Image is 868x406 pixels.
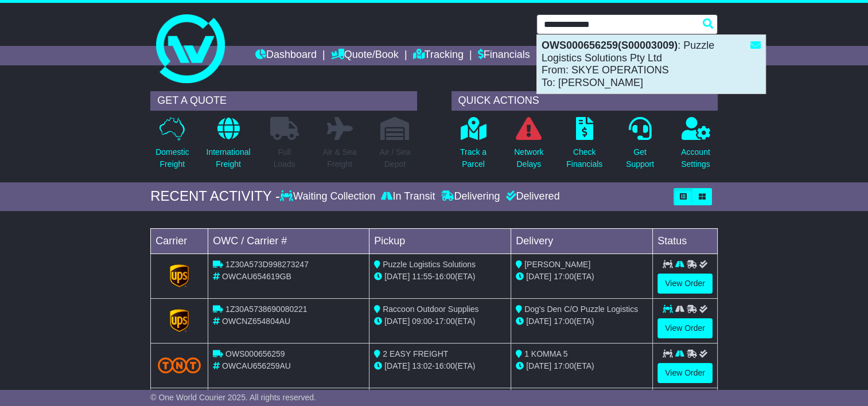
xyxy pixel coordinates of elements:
span: 2 EASY FREIGHT [383,349,448,358]
a: View Order [657,363,713,383]
a: InternationalFreight [205,116,251,177]
img: TNT_Domestic.png [158,357,201,373]
div: - (ETA) [374,271,506,283]
a: CheckFinancials [566,116,603,177]
span: OWCAU654619GB [222,272,291,281]
div: RECENT ACTIVITY - [150,188,280,205]
span: Raccoon Outdoor Supplies [383,304,478,314]
span: [DATE] [526,361,551,370]
span: Puzzle Logistics Solutions [383,260,476,269]
span: [DATE] [526,317,551,326]
span: 16:00 [435,361,455,370]
span: 1 KOMMA 5 [524,349,567,358]
a: AccountSettings [680,116,711,177]
a: Financials [478,46,530,65]
span: © One World Courier 2025. All rights reserved. [150,393,316,402]
span: 09:00 [412,317,432,326]
span: [DATE] [384,317,410,326]
a: DomesticFreight [155,116,189,177]
p: Account Settings [681,146,710,170]
span: 17:00 [554,317,574,326]
td: Pickup [369,228,511,253]
div: Delivering [438,190,503,203]
span: OWCNZ654804AU [222,317,290,326]
div: QUICK ACTIONS [451,91,718,111]
span: [DATE] [384,272,410,281]
div: (ETA) [516,271,648,283]
p: Full Loads [270,146,299,170]
span: 17:00 [554,272,574,281]
span: 16:00 [435,272,455,281]
img: GetCarrierServiceLogo [170,309,189,332]
p: Get Support [626,146,654,170]
span: 1Z30A5738690080221 [225,304,307,314]
p: Air / Sea Depot [379,146,410,170]
a: View Order [657,318,713,338]
td: Status [653,228,718,253]
div: In Transit [378,190,438,203]
td: Carrier [151,228,208,253]
span: [DATE] [384,361,410,370]
p: Network Delays [514,146,543,170]
span: 13:02 [412,361,432,370]
div: GET A QUOTE [150,91,417,111]
span: Dog's Den C/O Puzzle Logistics [524,304,638,314]
a: GetSupport [625,116,655,177]
div: Delivered [503,190,559,203]
div: - (ETA) [374,360,506,372]
a: NetworkDelays [513,116,544,177]
div: - (ETA) [374,315,506,327]
a: Tracking [412,46,463,65]
span: 11:55 [412,272,432,281]
span: OWCAU656259AU [222,361,291,370]
span: 1Z30A573D998273247 [225,260,309,269]
td: OWC / Carrier # [208,228,369,253]
span: 17:00 [554,361,574,370]
span: [DATE] [526,272,551,281]
p: Air & Sea Freight [322,146,356,170]
div: Waiting Collection [280,190,378,203]
a: Quote/Book [331,46,399,65]
p: Check Financials [566,146,602,170]
a: View Order [657,274,713,294]
a: Dashboard [255,46,317,65]
p: International Freight [206,146,250,170]
img: GetCarrierServiceLogo [170,264,189,287]
strong: OWS000656259(S00003009) [542,40,678,51]
td: Delivery [511,228,653,253]
p: Domestic Freight [155,146,189,170]
p: Track a Parcel [460,146,486,170]
a: Track aParcel [460,116,487,177]
span: 17:00 [435,317,455,326]
span: OWS000656259 [225,349,285,358]
span: [PERSON_NAME] [524,260,590,269]
div: (ETA) [516,360,648,372]
div: (ETA) [516,315,648,327]
div: : Puzzle Logistics Solutions Pty Ltd From: SKYE OPERATIONS To: [PERSON_NAME] [537,35,765,93]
